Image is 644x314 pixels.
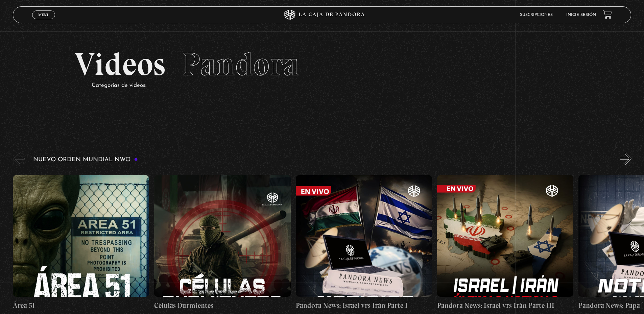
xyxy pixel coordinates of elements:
h4: Pandora News: Israel vrs Irán Parte III [437,300,573,311]
h2: Videos [75,48,569,80]
h4: Pandora News: Israel vrs Irán Parte I [296,300,432,311]
span: Menu [38,13,49,17]
h4: Área 51 [13,300,149,311]
span: Cerrar [36,18,52,23]
h4: Células Durmientes [154,300,290,311]
button: Previous [13,153,25,165]
a: View your shopping cart [603,10,612,19]
span: Pandora [182,45,299,83]
a: Inicie sesión [566,13,596,17]
h3: Nuevo Orden Mundial NWO [33,156,138,163]
button: Next [620,153,631,165]
a: Suscripciones [520,13,553,17]
p: Categorías de videos: [92,80,569,91]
